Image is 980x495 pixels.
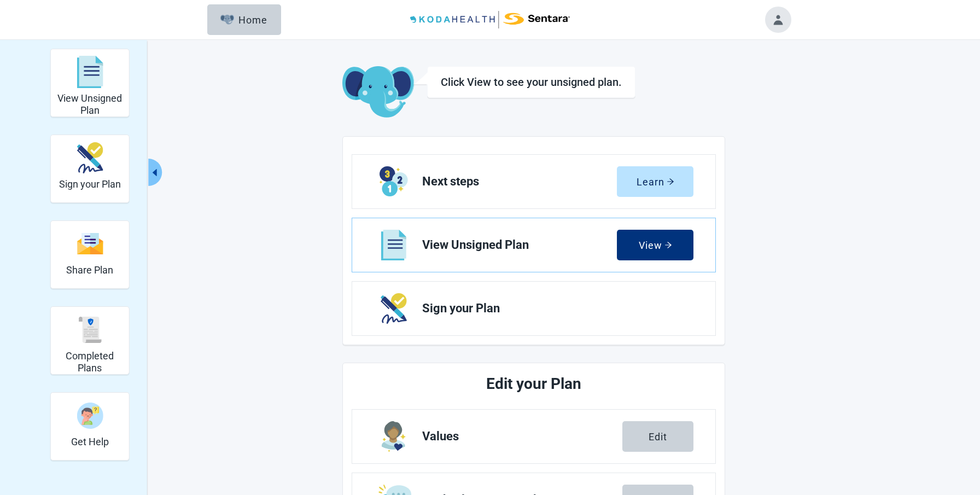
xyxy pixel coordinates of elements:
span: arrow-right [664,241,672,249]
div: Learn [637,176,674,187]
h2: Edit your Plan [393,372,675,396]
h2: Get Help [71,436,109,448]
img: Koda Health [410,11,570,28]
a: Edit Values section [352,410,715,463]
h2: Completed Plans [55,350,125,374]
div: Completed Plans [50,306,130,375]
span: arrow-right [667,178,674,185]
span: Values [422,430,622,443]
button: ElephantHome [207,4,281,35]
div: Get Help [50,392,130,461]
a: Next Sign your Plan section [352,282,715,335]
img: Elephant [220,15,234,25]
div: Home [220,14,267,25]
h2: View Unsigned Plan [55,92,125,116]
img: svg%3e [77,317,103,343]
span: View Unsigned Plan [422,238,617,252]
img: person-question-x68TBcxA.svg [77,403,103,429]
h2: Share Plan [66,264,113,276]
span: caret-left [150,167,160,178]
img: Koda Elephant [342,66,414,119]
button: Edit [622,421,693,452]
div: View [639,240,672,251]
img: make_plan_official-CpYJDfBD.svg [77,142,103,173]
button: Learnarrow-right [617,166,693,197]
img: svg%3e [77,56,103,89]
span: Next steps [422,175,617,188]
a: Learn Next steps section [352,155,715,208]
button: Toggle account menu [765,7,791,33]
span: Sign your Plan [422,302,685,315]
h2: Sign your Plan [59,178,121,190]
button: Collapse menu [149,159,162,186]
h1: Click View to see your unsigned plan. [441,75,622,89]
div: Sign your Plan [50,135,130,203]
img: svg%3e [77,232,103,255]
div: View Unsigned Plan [50,49,130,117]
a: View View Unsigned Plan section [352,218,715,272]
button: Viewarrow-right [617,230,693,260]
div: Share Plan [50,220,130,289]
div: Edit [649,431,667,442]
